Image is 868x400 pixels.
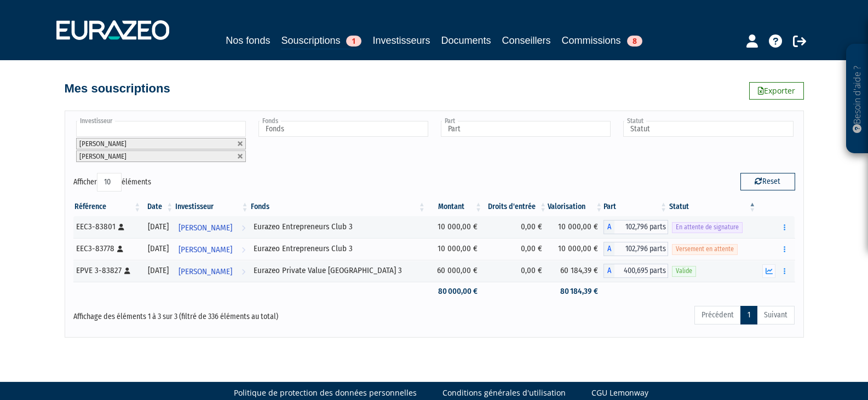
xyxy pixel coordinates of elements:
[483,216,548,238] td: 0,00 €
[603,264,668,278] div: A - Eurazeo Private Value Europe 3
[254,243,423,254] div: Eurazeo Entrepreneurs Club 3
[242,240,245,260] i: Voir l'investisseur
[97,173,122,192] select: Afficheréléments
[174,198,249,216] th: Investisseur: activer pour trier la colonne par ordre croissant
[548,238,603,260] td: 10 000,00 €
[73,173,151,192] label: Afficher éléments
[603,242,614,256] span: A
[851,50,864,148] p: Besoin d'aide ?
[73,198,142,216] th: Référence : activer pour trier la colonne par ordre croissant
[591,387,648,398] a: CGU Lemonway
[124,268,130,274] i: [Français] Personne physique
[603,220,614,234] span: A
[502,33,551,48] a: Conseillers
[76,221,139,233] div: EEC3-83801
[427,260,483,282] td: 60 000,00 €
[146,243,170,254] div: [DATE]
[174,216,249,238] a: [PERSON_NAME]
[427,282,483,301] td: 80 000,00 €
[254,265,423,276] div: Eurazeo Private Value [GEOGRAPHIC_DATA] 3
[146,265,170,276] div: [DATE]
[179,262,232,282] span: [PERSON_NAME]
[441,33,491,48] a: Documents
[483,238,548,260] td: 0,00 €
[179,240,232,260] span: [PERSON_NAME]
[174,238,249,260] a: [PERSON_NAME]
[672,266,696,276] span: Valide
[548,198,603,216] th: Valorisation: activer pour trier la colonne par ordre croissant
[672,222,743,233] span: En attente de signature
[603,220,668,234] div: A - Eurazeo Entrepreneurs Club 3
[603,242,668,256] div: A - Eurazeo Entrepreneurs Club 3
[250,198,427,216] th: Fonds: activer pour trier la colonne par ordre croissant
[740,173,795,190] button: Reset
[73,305,365,322] div: Affichage des éléments 1 à 3 sur 3 (filtré de 336 éléments au total)
[117,246,123,252] i: [Français] Personne physique
[740,306,757,324] a: 1
[372,33,430,48] a: Investisseurs
[668,198,757,216] th: Statut : activer pour trier la colonne par ordre d&eacute;croissant
[603,264,614,278] span: A
[483,260,548,282] td: 0,00 €
[174,260,249,282] a: [PERSON_NAME]
[234,387,417,398] a: Politique de protection des données personnelles
[427,238,483,260] td: 10 000,00 €
[118,224,124,230] i: [Français] Personne physique
[427,198,483,216] th: Montant: activer pour trier la colonne par ordre croissant
[548,282,603,301] td: 80 184,39 €
[427,216,483,238] td: 10 000,00 €
[242,218,245,238] i: Voir l'investisseur
[254,221,423,233] div: Eurazeo Entrepreneurs Club 3
[226,33,270,48] a: Nos fonds
[614,264,668,278] span: 400,695 parts
[442,387,566,398] a: Conditions générales d'utilisation
[672,244,738,254] span: Versement en attente
[56,20,169,40] img: 1732889491-logotype_eurazeo_blanc_rvb.png
[79,140,127,148] span: [PERSON_NAME]
[65,82,170,95] h4: Mes souscriptions
[749,82,804,100] a: Exporter
[242,262,245,282] i: Voir l'investisseur
[146,221,170,233] div: [DATE]
[281,33,361,50] a: Souscriptions1
[614,242,668,256] span: 102,796 parts
[603,198,668,216] th: Part: activer pour trier la colonne par ordre croissant
[142,198,174,216] th: Date: activer pour trier la colonne par ordre croissant
[483,198,548,216] th: Droits d'entrée: activer pour trier la colonne par ordre croissant
[548,216,603,238] td: 10 000,00 €
[627,36,642,47] span: 8
[79,152,127,160] span: [PERSON_NAME]
[76,243,139,254] div: EEC3-83778
[614,220,668,234] span: 102,796 parts
[548,260,603,282] td: 60 184,39 €
[346,36,361,47] span: 1
[76,265,139,276] div: EPVE 3-83827
[179,218,232,238] span: [PERSON_NAME]
[562,33,642,48] a: Commissions8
